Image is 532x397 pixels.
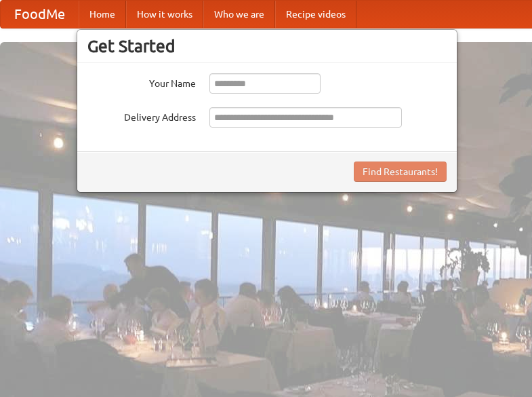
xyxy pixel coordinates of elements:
[79,1,126,28] a: Home
[354,162,447,182] button: Find Restaurants!
[1,1,79,28] a: FoodMe
[87,107,196,124] label: Delivery Address
[87,36,447,56] h3: Get Started
[87,73,196,90] label: Your Name
[126,1,203,28] a: How it works
[203,1,275,28] a: Who we are
[275,1,356,28] a: Recipe videos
